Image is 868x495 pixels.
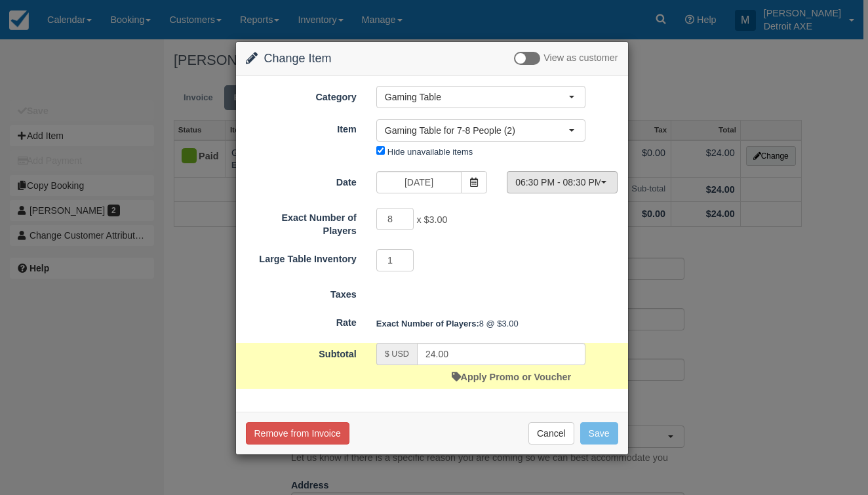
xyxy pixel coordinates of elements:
[246,422,349,445] button: Remove from Invoice
[366,313,628,334] div: 8 @ $3.00
[236,248,366,266] label: Large Table Inventory
[416,214,447,225] span: x $3.00
[376,86,585,108] button: Gaming Table
[236,118,366,136] label: Item
[376,208,414,230] input: Exact Number of Players
[528,422,574,445] button: Cancel
[264,52,332,65] span: Change Item
[236,311,366,330] label: Rate
[385,90,568,104] span: Gaming Table
[580,422,618,445] button: Save
[376,319,479,328] strong: Exact Number of Players
[385,349,409,359] small: $ USD
[385,124,568,137] span: Gaming Table for 7-8 People (2)
[387,147,473,157] label: Hide unavailable items
[236,171,366,189] label: Date
[515,176,601,189] span: 06:30 PM - 08:30 PM
[236,86,366,104] label: Category
[376,119,585,142] button: Gaming Table for 7-8 People (2)
[452,372,571,382] a: Apply Promo or Voucher
[543,53,618,64] span: View as customer
[236,207,366,238] label: Exact Number of Players
[236,343,366,361] label: Subtotal
[507,171,618,193] button: 06:30 PM - 08:30 PM
[236,283,366,302] label: Taxes
[376,249,414,271] input: Large Table Inventory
